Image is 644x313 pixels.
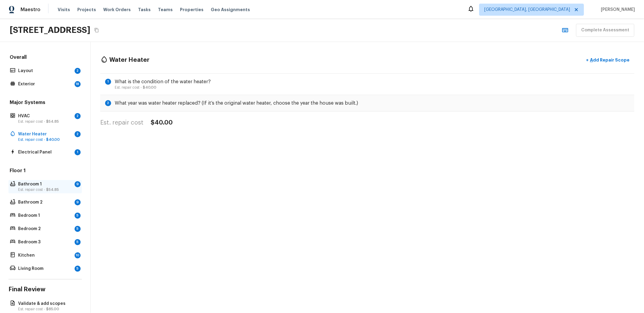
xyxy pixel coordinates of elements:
p: Est. repair cost - [18,119,72,124]
h5: What year was water heater replaced? (If it’s the original water heater, choose the year the hous... [115,100,358,106]
p: Electrical Panel [18,149,72,155]
div: 1 [105,79,111,85]
p: Kitchen [18,252,72,258]
span: $85.00 [46,307,59,311]
div: 1 [75,149,81,155]
p: Est. repair cost - [18,307,78,311]
p: Est. repair cost - [18,137,72,142]
p: Bathroom 1 [18,181,72,187]
h5: Overall [8,54,82,62]
p: Bedroom 2 [18,226,72,232]
div: 5 [75,239,81,245]
div: 9 [75,199,81,205]
div: 2 [105,100,111,106]
h5: Floor 1 [8,167,82,175]
div: 2 [75,131,81,137]
p: Layout [18,68,72,74]
span: $54.85 [46,120,59,123]
div: 2 [75,68,81,74]
h5: Major Systems [8,99,82,107]
p: Exterior [18,81,72,87]
div: 18 [75,81,81,87]
span: $54.85 [46,188,59,191]
div: 5 [75,266,81,272]
p: Bathroom 2 [18,199,72,205]
span: Visits [58,7,70,13]
p: Bedroom 1 [18,213,72,219]
h5: What is the condition of the water heater? [115,78,211,85]
span: Tasks [138,8,151,12]
span: Geo Assignments [211,7,250,13]
div: 10 [75,252,81,258]
p: Water Heater [18,131,72,137]
span: [PERSON_NAME] [598,7,635,13]
div: 5 [75,226,81,232]
p: Validate & add scopes [18,301,78,307]
p: Est. repair cost - [18,187,72,192]
span: Properties [180,7,203,13]
p: Living Room [18,266,72,272]
h2: [STREET_ADDRESS] [10,25,90,36]
button: Copy Address [93,26,101,34]
h4: $40.00 [151,119,173,127]
span: Work Orders [103,7,131,13]
span: $40.00 [143,86,156,89]
div: 2 [75,113,81,119]
h4: Water Heater [109,56,149,64]
h4: Final Review [8,286,82,293]
div: 9 [75,181,81,187]
h4: Est. repair cost [100,119,143,127]
div: 5 [75,213,81,219]
span: [GEOGRAPHIC_DATA], [GEOGRAPHIC_DATA] [484,7,570,13]
button: +Add Repair Scope [581,54,634,66]
span: Teams [158,7,173,13]
p: HVAC [18,113,72,119]
span: Maestro [21,7,40,13]
p: Est. repair cost - [115,85,211,90]
span: Projects [77,7,96,13]
p: Bedroom 3 [18,239,72,245]
span: $40.00 [46,138,60,141]
p: Add Repair Scope [589,57,630,63]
